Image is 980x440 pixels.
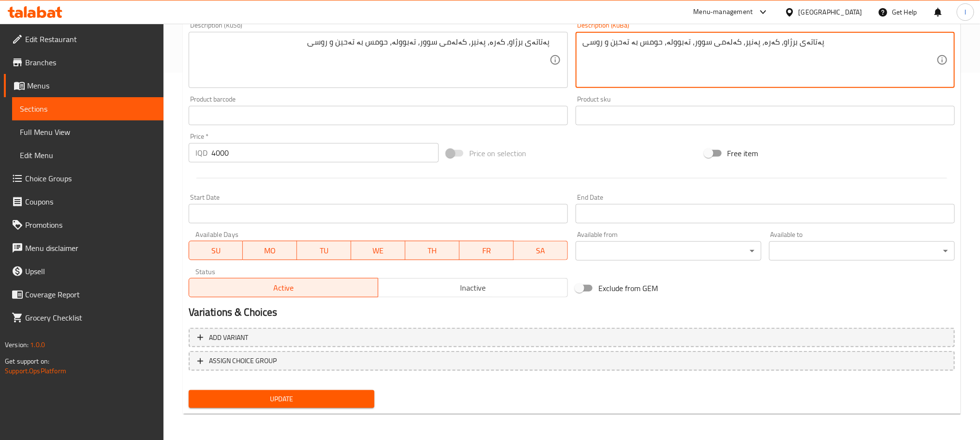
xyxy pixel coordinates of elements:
span: Update [196,393,367,405]
span: Get support on: [5,355,49,367]
a: Promotions [4,213,163,236]
span: Price on selection [469,147,526,159]
span: Menus [27,80,156,91]
span: Upsell [25,265,156,277]
button: WE [351,241,405,260]
span: Version: [5,338,29,351]
a: Branches [4,51,163,74]
a: Sections [12,97,163,120]
span: 1.0.0 [30,338,45,351]
a: Support.OpsPlatform [5,365,66,377]
div: [GEOGRAPHIC_DATA] [799,7,862,17]
span: Active [193,281,375,295]
span: Free item [728,147,758,159]
button: TH [405,241,460,260]
span: ASSIGN CHOICE GROUP [209,355,277,367]
input: Please enter product barcode [189,106,568,125]
a: Choice Groups [4,167,163,190]
textarea: پەتاتەی برژاو، کەرە، پەنیر، کەلەمی سوور، تەبوولە، حومس بە تەحین و روسی [582,37,936,83]
span: MO [247,244,293,258]
button: TU [297,241,351,260]
a: Menus [4,74,163,97]
input: Please enter price [211,143,439,162]
button: Update [189,390,374,408]
textarea: پەتاتەی برژاو، کەرە، پەنیر، کەلەمی سوور، تەبوولە، حومس بە تەحین و روسی [195,37,549,83]
span: Full Menu View [20,126,156,138]
a: Coverage Report [4,283,163,306]
span: SA [518,244,564,258]
span: Edit Menu [20,149,156,161]
span: SU [193,244,239,258]
span: WE [355,244,401,258]
button: MO [243,241,297,260]
a: Edit Restaurant [4,28,163,51]
p: IQD [195,147,208,159]
span: Choice Groups [25,173,156,184]
span: Coverage Report [25,289,156,300]
button: SA [514,241,568,260]
div: Menu-management [694,6,753,18]
span: Coupons [25,196,156,207]
span: Add variant [209,332,248,344]
h2: Variations & Choices [189,305,955,320]
span: FR [463,244,510,258]
button: SU [189,241,243,260]
button: Add variant [189,328,955,348]
button: Active [189,278,379,297]
button: FR [460,241,514,260]
span: Branches [25,57,156,68]
input: Please enter product sku [576,106,955,125]
div: ​ [769,241,955,261]
span: Sections [20,103,156,115]
span: Promotions [25,219,156,231]
span: Menu disclaimer [25,242,156,254]
span: TH [409,244,456,258]
button: Inactive [378,278,568,297]
a: Edit Menu [12,144,163,167]
a: Menu disclaimer [4,236,163,260]
span: Exclude from GEM [598,282,658,294]
span: l [965,7,966,17]
div: ​ [576,241,761,261]
a: Coupons [4,190,163,213]
span: Grocery Checklist [25,312,156,323]
a: Full Menu View [12,120,163,144]
button: ASSIGN CHOICE GROUP [189,351,955,371]
a: Upsell [4,260,163,283]
span: Edit Restaurant [25,33,156,45]
span: TU [301,244,347,258]
a: Grocery Checklist [4,306,163,329]
span: Inactive [382,281,564,295]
